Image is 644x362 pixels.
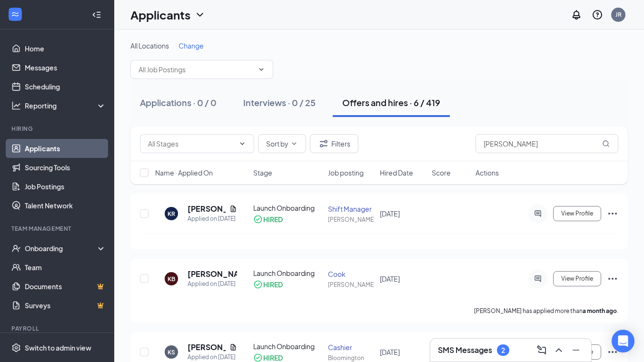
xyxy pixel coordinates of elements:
[229,343,237,351] svg: Document
[328,342,374,352] div: Cashier
[583,307,617,314] b: a month ago
[25,196,106,215] a: Talent Network
[253,203,322,213] div: Launch Onboarding
[553,206,601,221] button: View Profile
[229,205,237,213] svg: Document
[188,204,226,214] h5: [PERSON_NAME]
[178,41,204,50] span: Change
[380,168,413,177] span: Hired Date
[532,275,544,283] svg: ActiveChat
[25,258,106,277] a: Team
[11,101,21,110] svg: Analysis
[25,139,106,158] a: Applicants
[553,344,565,356] svg: ChevronUp
[438,345,492,355] h3: SMS Messages
[607,273,618,284] svg: Ellipses
[328,215,374,224] div: [PERSON_NAME]
[266,140,288,147] span: Sort by
[25,58,106,77] a: Messages
[602,140,610,147] svg: MagnifyingGlass
[258,134,306,153] button: Sort byChevronDown
[11,244,21,253] svg: UserCheck
[607,208,618,219] svg: Ellipses
[380,274,400,283] span: [DATE]
[432,168,451,177] span: Score
[571,9,582,20] svg: Notifications
[10,10,20,19] svg: WorkstreamLogo
[139,64,254,75] input: All Job Postings
[592,9,603,20] svg: QuestionInfo
[328,354,374,362] div: Bloomington
[130,41,169,50] span: All Locations
[25,158,106,177] a: Sourcing Tools
[188,214,237,224] div: Applied on [DATE]
[258,66,265,73] svg: ChevronDown
[130,7,190,23] h1: Applicants
[25,296,106,315] a: SurveysCrown
[263,215,283,224] div: HIRED
[155,168,213,177] span: Name · Applied On
[25,244,98,253] div: Onboarding
[188,279,237,289] div: Applied on [DATE]
[607,346,618,358] svg: Ellipses
[25,177,106,196] a: Job Postings
[168,275,175,283] div: KB
[476,168,499,177] span: Actions
[551,342,566,358] button: ChevronUp
[11,125,104,133] div: Hiring
[253,342,322,351] div: Launch Onboarding
[380,348,400,356] span: [DATE]
[253,215,263,224] svg: CheckmarkCircle
[25,343,91,352] div: Switch to admin view
[25,277,106,296] a: DocumentsCrown
[243,97,316,108] div: Interviews · 0 / 25
[290,140,298,147] svg: ChevronDown
[328,281,374,289] div: [PERSON_NAME]
[25,77,106,96] a: Scheduling
[194,9,206,20] svg: ChevronDown
[140,97,217,108] div: Applications · 0 / 0
[561,275,593,282] span: View Profile
[474,307,618,315] p: [PERSON_NAME] has applied more than .
[188,342,226,352] h5: [PERSON_NAME]
[310,134,358,153] button: Filter Filters
[253,280,263,289] svg: CheckmarkCircle
[615,10,622,19] div: JR
[570,344,582,356] svg: Minimize
[553,271,601,286] button: View Profile
[568,342,584,358] button: Minimize
[612,330,634,352] div: Open Intercom Messenger
[188,352,237,362] div: Applied on [DATE]
[534,342,549,358] button: ComposeMessage
[168,210,175,218] div: KR
[380,209,400,218] span: [DATE]
[253,168,272,177] span: Stage
[11,225,104,233] div: Team Management
[318,138,329,149] svg: Filter
[238,140,246,147] svg: ChevronDown
[11,324,104,333] div: Payroll
[328,204,374,214] div: Shift Manager
[561,210,593,217] span: View Profile
[25,101,107,110] div: Reporting
[148,138,235,149] input: All Stages
[92,10,101,20] svg: Collapse
[501,346,505,354] div: 2
[25,39,106,58] a: Home
[328,269,374,279] div: Cook
[536,344,547,356] svg: ComposeMessage
[328,168,364,177] span: Job posting
[253,268,322,278] div: Launch Onboarding
[188,269,237,279] h5: [PERSON_NAME]
[342,97,440,108] div: Offers and hires · 6 / 419
[168,348,175,356] div: KS
[476,134,618,153] input: Search in offers and hires
[263,280,283,289] div: HIRED
[11,343,21,352] svg: Settings
[532,210,544,217] svg: ActiveChat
